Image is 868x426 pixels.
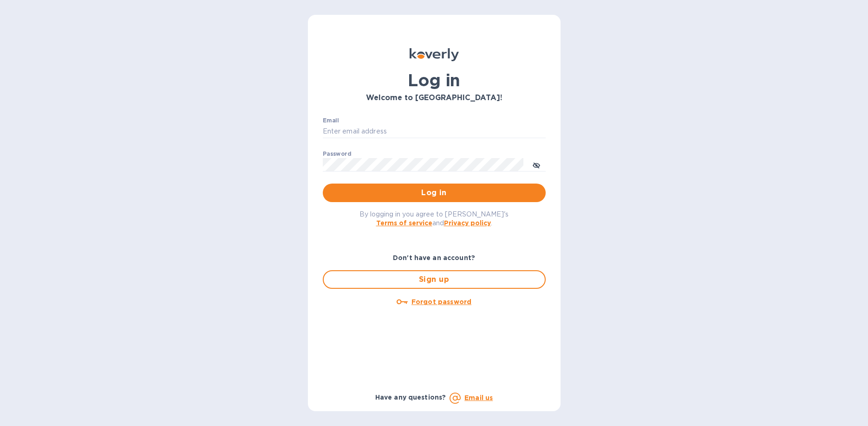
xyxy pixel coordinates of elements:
[375,394,446,401] b: Have any questions?
[444,219,491,227] a: Privacy policy
[411,298,471,305] u: Forgot password
[464,394,493,401] a: Email us
[323,70,546,90] h1: Log in
[527,155,546,174] button: toggle password visibility
[323,151,351,157] label: Password
[323,270,546,289] button: Sign up
[323,125,546,139] input: Enter email address
[323,184,546,202] button: Log in
[376,219,432,227] a: Terms of service
[331,274,537,285] span: Sign up
[330,187,538,198] span: Log in
[323,94,546,102] h3: Welcome to [GEOGRAPHIC_DATA]!
[323,118,339,123] label: Email
[393,254,475,261] b: Don't have an account?
[359,210,509,227] span: By logging in you agree to [PERSON_NAME]'s and .
[410,48,459,61] img: Koverly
